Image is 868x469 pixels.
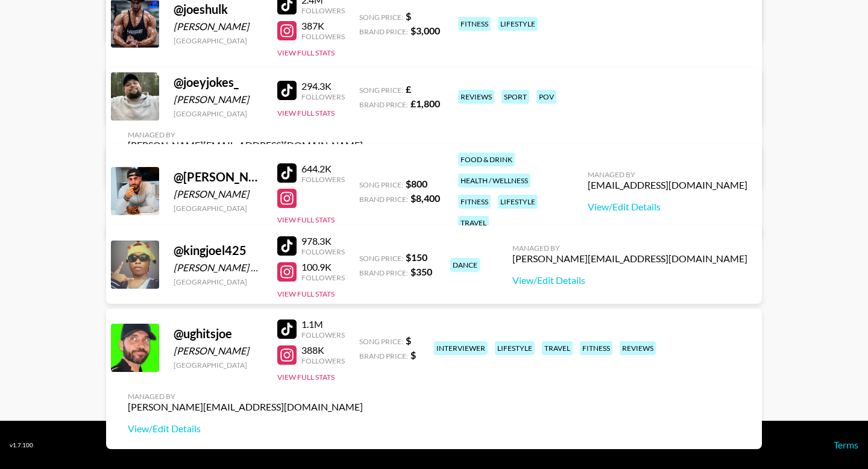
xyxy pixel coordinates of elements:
[359,254,403,263] span: Song Price:
[174,277,263,286] div: [GEOGRAPHIC_DATA]
[406,178,427,189] strong: $ 800
[588,170,747,179] div: Managed By
[174,75,263,90] div: @ joeyjokes_
[174,2,263,17] div: @ joeshulk
[174,188,263,200] div: [PERSON_NAME]
[588,179,747,191] div: [EMAIL_ADDRESS][DOMAIN_NAME]
[301,20,345,32] div: 387K
[174,93,263,105] div: [PERSON_NAME]
[406,83,411,95] strong: £
[359,268,408,277] span: Brand Price:
[174,204,263,213] div: [GEOGRAPHIC_DATA]
[498,17,538,31] div: lifestyle
[301,330,345,339] div: Followers
[458,195,491,209] div: fitness
[410,25,440,36] strong: $ 3,000
[512,253,747,265] div: [PERSON_NAME][EMAIL_ADDRESS][DOMAIN_NAME]
[301,273,345,282] div: Followers
[174,169,263,184] div: @ [PERSON_NAME]
[458,174,530,187] div: health / wellness
[450,258,480,272] div: dance
[495,341,535,355] div: lifestyle
[174,262,263,274] div: [PERSON_NAME] praise
[542,341,573,355] div: travel
[301,318,345,330] div: 1.1M
[301,163,345,175] div: 644.2K
[359,100,408,109] span: Brand Price:
[128,139,363,151] div: [PERSON_NAME][EMAIL_ADDRESS][DOMAIN_NAME]
[301,92,345,101] div: Followers
[301,175,345,184] div: Followers
[174,36,263,45] div: [GEOGRAPHIC_DATA]
[406,10,411,22] strong: $
[359,337,403,346] span: Song Price:
[410,192,440,204] strong: $ 8,400
[174,20,263,33] div: [PERSON_NAME]
[277,109,335,118] button: View Full Stats
[588,201,747,213] a: View/Edit Details
[410,349,416,360] strong: $
[458,216,489,230] div: travel
[10,441,33,449] div: v 1.7.100
[512,244,747,253] div: Managed By
[410,266,432,277] strong: $ 350
[128,423,363,435] a: View/Edit Details
[174,109,263,118] div: [GEOGRAPHIC_DATA]
[458,153,515,166] div: food & drink
[512,274,747,286] a: View/Edit Details
[174,326,263,341] div: @ ughitsjoe
[301,235,345,247] div: 978.3K
[301,247,345,256] div: Followers
[458,90,494,104] div: reviews
[502,90,529,104] div: sport
[277,215,335,224] button: View Full Stats
[458,17,491,31] div: fitness
[301,6,345,15] div: Followers
[498,195,538,209] div: lifestyle
[410,98,440,109] strong: £ 1,800
[301,80,345,92] div: 294.3K
[301,261,345,273] div: 100.9K
[128,392,363,401] div: Managed By
[359,13,403,22] span: Song Price:
[580,341,612,355] div: fitness
[620,341,656,355] div: reviews
[174,345,263,357] div: [PERSON_NAME]
[277,289,335,298] button: View Full Stats
[277,373,335,382] button: View Full Stats
[406,251,427,263] strong: $ 150
[359,195,408,204] span: Brand Price:
[174,360,263,370] div: [GEOGRAPHIC_DATA]
[128,401,363,413] div: [PERSON_NAME][EMAIL_ADDRESS][DOMAIN_NAME]
[301,32,345,41] div: Followers
[359,180,403,189] span: Song Price:
[434,341,488,355] div: interviewer
[406,335,411,346] strong: $
[277,48,335,57] button: View Full Stats
[301,356,345,365] div: Followers
[359,351,408,360] span: Brand Price:
[174,243,263,258] div: @ kingjoel425
[359,27,408,36] span: Brand Price:
[536,90,556,104] div: pov
[834,439,858,450] a: Terms
[128,130,363,139] div: Managed By
[359,86,403,95] span: Song Price:
[301,344,345,356] div: 388K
